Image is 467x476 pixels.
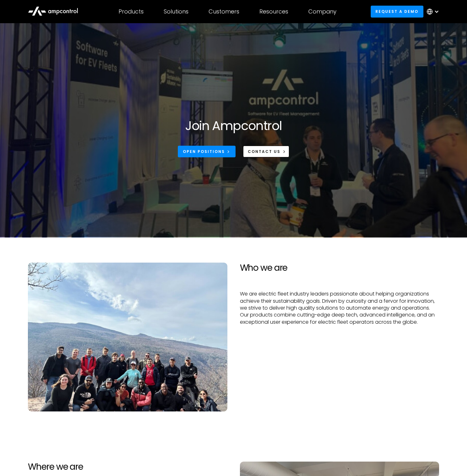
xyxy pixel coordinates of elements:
[209,8,239,15] div: Customers
[164,8,188,15] div: Solutions
[119,8,144,15] div: Products
[308,8,337,15] div: Company
[259,8,288,15] div: Resources
[183,149,225,154] div: Open Positions
[243,146,289,157] a: CONTACT US
[178,146,236,157] a: Open Positions
[240,290,439,326] p: We are electric fleet industry leaders passionate about helping organizations achieve their susta...
[185,118,282,133] h1: Join Ampcontrol
[28,462,227,472] h2: Where we are
[240,263,439,273] h2: Who we are
[371,6,423,17] a: Request a demo
[248,149,280,154] div: CONTACT US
